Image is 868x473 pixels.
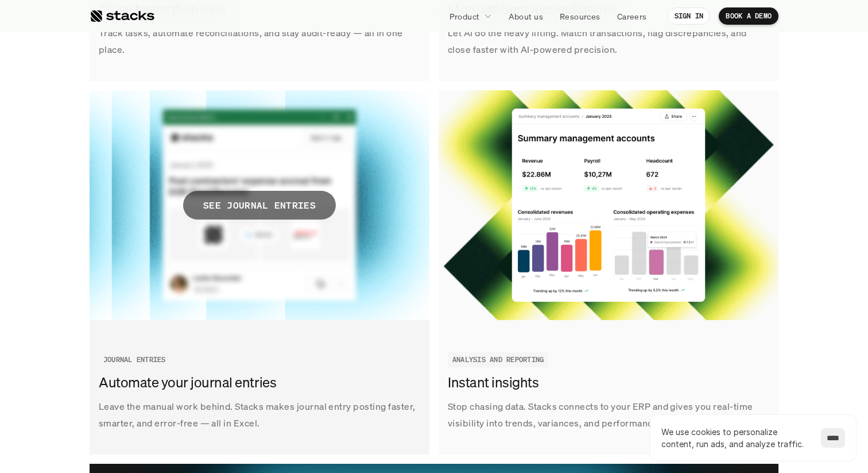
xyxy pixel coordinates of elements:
[448,398,769,432] p: Stop chasing data. Stacks connects to your ERP and gives you real-time visibility into trends, va...
[726,12,772,20] p: BOOK A DEMO
[509,10,543,22] p: About us
[183,191,336,220] span: SEE JOURNAL ENTRIES
[449,10,480,22] p: Product
[99,398,420,432] p: Leave the manual work behind. Stacks makes journal entry posting faster, smarter, and error-free ...
[203,197,316,214] p: SEE JOURNAL ENTRIES
[610,6,654,26] a: Careers
[668,7,711,25] a: SIGN IN
[448,373,764,393] h3: Instant insights
[719,7,778,25] a: BOOK A DEMO
[617,10,647,22] p: Careers
[90,90,429,455] a: SEE JOURNAL ENTRIESLeave the manual work behind. Stacks makes journal entry posting faster, smart...
[452,356,544,364] h2: ANALYSIS AND REPORTING
[439,90,778,455] a: Stop chasing data. Stacks connects to your ERP and gives you real-time visibility into trends, va...
[560,10,600,22] p: Resources
[553,6,607,26] a: Resources
[661,426,809,450] p: We use cookies to personalize content, run ads, and analyze traffic.
[502,6,550,26] a: About us
[448,25,769,58] p: Let AI do the heavy lifting. Match transactions, flag discrepancies, and close faster with AI-pow...
[135,266,186,274] a: Privacy Policy
[99,373,414,393] h3: Automate your journal entries
[675,12,704,20] p: SIGN IN
[103,356,166,364] h2: JOURNAL ENTRIES
[99,25,420,58] p: Track tasks, automate reconciliations, and stay audit-ready — all in one place.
